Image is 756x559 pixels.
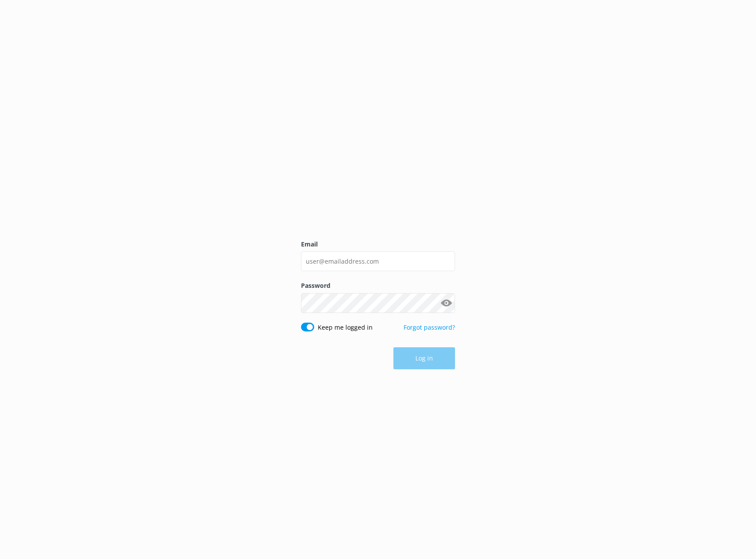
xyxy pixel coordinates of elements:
[301,281,455,291] label: Password
[437,294,455,312] button: Show password
[301,251,455,271] input: user@emailaddress.com
[404,323,455,331] a: Forgot password?
[301,239,455,249] label: Email
[318,323,373,332] label: Keep me logged in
